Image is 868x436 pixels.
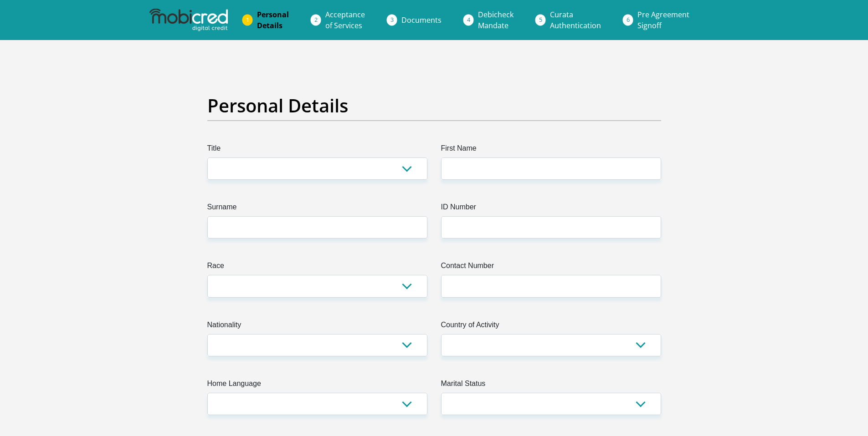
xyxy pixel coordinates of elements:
label: Race [207,260,427,275]
span: Debicheck Mandate [478,10,514,30]
label: Contact Number [441,260,661,275]
a: Pre AgreementSignoff [630,5,697,35]
a: PersonalDetails [250,5,296,35]
input: ID Number [441,216,661,238]
label: Title [207,143,427,157]
h2: Personal Details [207,95,661,117]
span: Pre Agreement Signoff [637,10,689,30]
label: Home Language [207,378,427,393]
label: ID Number [441,202,661,216]
span: Documents [401,15,442,25]
a: CurataAuthentication [543,5,608,35]
label: Country of Activity [441,319,661,334]
input: Surname [207,216,427,238]
img: mobicred logo [149,9,228,31]
input: Contact Number [441,275,661,297]
span: Personal Details [257,10,289,30]
label: Nationality [207,319,427,334]
label: First Name [441,143,661,157]
span: Acceptance of Services [325,10,365,30]
a: Acceptanceof Services [318,5,372,35]
label: Marital Status [441,378,661,393]
span: Curata Authentication [550,10,601,30]
input: First Name [441,157,661,180]
a: DebicheckMandate [471,5,521,35]
a: Documents [394,11,449,29]
label: Surname [207,202,427,216]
